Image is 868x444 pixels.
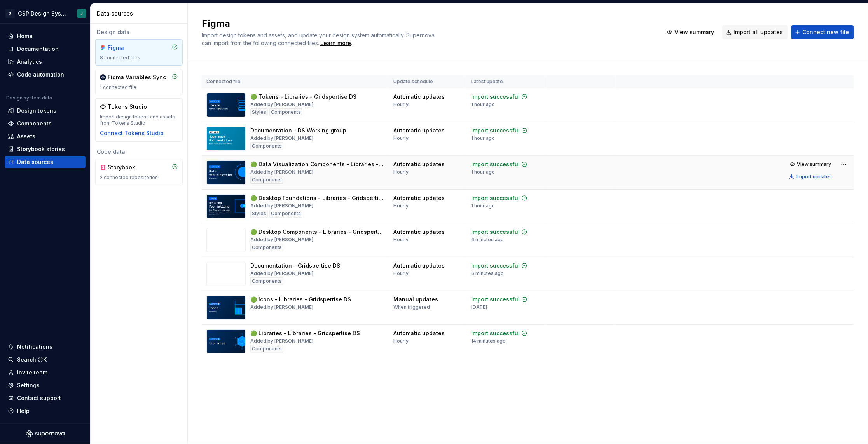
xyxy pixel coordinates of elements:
div: Import successful [471,262,520,270]
div: Components [250,345,283,353]
button: Connect Tokens Studio [100,129,164,137]
div: Code data [95,148,183,156]
div: Documentation [17,45,59,53]
div: 14 minutes ago [471,338,506,344]
div: Added by [PERSON_NAME] [250,135,313,141]
div: 1 hour ago [471,101,495,108]
div: Design data [95,28,183,36]
div: Import successful [471,127,520,134]
div: Documentation - Gridspertise DS [250,262,340,270]
a: Figma Variables Sync1 connected file [95,69,183,95]
div: Hourly [393,338,409,344]
div: Design tokens [17,107,56,115]
div: Hourly [393,101,409,108]
div: Added by [PERSON_NAME] [250,270,313,277]
div: Import successful [471,194,520,202]
div: Added by [PERSON_NAME] [250,338,313,344]
div: 🟢 Desktop Foundations - Libraries - Gridspertise DS [250,194,384,202]
div: 1 hour ago [471,169,495,175]
span: Connect new file [802,28,849,36]
div: Import successful [471,296,520,303]
button: Contact support [5,392,86,404]
div: 6 minutes ago [471,237,504,243]
div: Added by [PERSON_NAME] [250,304,313,310]
h2: Figma [202,17,654,30]
div: Components [250,176,283,184]
div: Notifications [17,343,52,351]
div: 🟢 Tokens - Libraries - Gridspertise DS [250,93,356,101]
a: Data sources [5,156,86,168]
div: Components [250,142,283,150]
span: View summary [674,28,714,36]
div: Styles [250,108,268,116]
div: Hourly [393,169,409,175]
div: 🟢 Icons - Libraries - Gridspertise DS [250,296,351,303]
th: Connected file [202,75,389,88]
th: Update schedule [389,75,466,88]
div: Automatic updates [393,262,445,270]
div: Data sources [97,10,184,17]
button: Import updates [787,171,835,182]
div: 6 minutes ago [471,270,504,277]
div: Documentation - DS Working group [250,127,346,134]
div: Invite team [17,369,47,376]
div: When triggered [393,304,430,310]
button: Help [5,405,86,417]
div: GSP Design System [18,10,68,17]
div: Assets [17,132,35,140]
div: Import successful [471,228,520,236]
div: Hourly [393,203,409,209]
div: 1 connected file [100,84,178,91]
div: Styles [250,210,268,218]
a: Figma8 connected files [95,39,183,66]
div: Search ⌘K [17,356,47,364]
div: 🟢 Libraries - Libraries - Gridspertise DS [250,329,360,337]
div: Help [17,407,30,415]
div: Added by [PERSON_NAME] [250,237,313,243]
div: Added by [PERSON_NAME] [250,203,313,209]
span: Import design tokens and assets, and update your design system automatically. Supernova can impor... [202,32,436,46]
div: Import successful [471,160,520,168]
div: Automatic updates [393,93,445,101]
div: Tokens Studio [108,103,147,111]
div: Added by [PERSON_NAME] [250,169,313,175]
div: Storybook [108,164,145,171]
a: Code automation [5,68,86,81]
a: Invite team [5,366,86,379]
div: Components [269,210,302,218]
a: Learn more [320,39,351,47]
button: Notifications [5,341,86,353]
a: Storybook2 connected repositories [95,159,183,185]
div: Code automation [17,71,64,78]
div: G [5,9,15,18]
div: Components [250,244,283,251]
div: Hourly [393,237,409,243]
a: Analytics [5,56,86,68]
div: J [80,10,83,17]
svg: Supernova Logo [26,430,65,438]
button: Search ⌘K [5,353,86,366]
div: Storybook stories [17,145,65,153]
button: Connect new file [791,25,854,39]
div: Automatic updates [393,127,445,134]
div: 8 connected files [100,55,178,61]
div: Added by [PERSON_NAME] [250,101,313,108]
div: 2 connected repositories [100,174,178,181]
div: 🟢 Desktop Components - Libraries - Gridspertise DS [250,228,384,236]
a: Documentation [5,43,86,55]
a: Tokens StudioImport design tokens and assets from Tokens StudioConnect Tokens Studio [95,98,183,142]
div: 🟢 Data Visualization Components - Libraries - Gridspertise DS [250,160,384,168]
div: Components [269,108,302,116]
a: Settings [5,379,86,392]
div: Analytics [17,58,42,66]
span: . [319,40,352,46]
span: View summary [797,161,831,167]
button: Import all updates [722,25,788,39]
div: Figma Variables Sync [108,73,166,81]
div: Import successful [471,93,520,101]
th: Latest update [466,75,547,88]
div: Components [17,120,52,127]
div: Automatic updates [393,194,445,202]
